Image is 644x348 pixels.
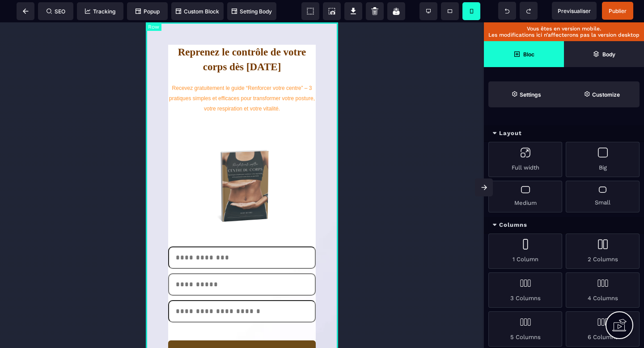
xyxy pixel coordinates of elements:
span: Settings [488,81,564,107]
span: Screenshot [323,2,341,20]
span: Open Style Manager [564,81,640,107]
div: 5 Columns [488,311,562,347]
span: Popup [136,8,160,15]
span: Custom Block [176,8,219,15]
p: Les modifications ici n’affecterons pas la version desktop [488,32,640,38]
span: Tracking [85,8,115,15]
span: SEO [47,8,65,15]
span: Open Layer Manager [564,41,644,67]
div: Columns [484,217,644,233]
div: 2 Columns [566,233,640,269]
div: Full width [488,142,562,177]
div: 3 Columns [488,272,562,308]
div: Medium [488,181,562,212]
div: 1 Column [488,233,562,269]
div: 4 Columns [566,272,640,308]
div: 6 Columns [566,311,640,347]
strong: Settings [520,91,541,98]
span: Open Blocks [484,41,564,67]
img: b5817189f640a198fbbb5bc8c2515528_10.png [51,119,141,208]
span: Setting Body [232,8,272,15]
span: Preview [552,2,597,20]
strong: Customize [592,91,620,98]
span: Previsualiser [558,8,591,14]
strong: Bloc [523,51,534,58]
div: Layout [484,125,644,142]
span: View components [301,2,319,20]
div: Small [566,181,640,212]
div: Big [566,142,640,177]
span: Publier [609,8,627,14]
p: Vous êtes en version mobile. [488,25,640,32]
strong: Body [602,51,615,58]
